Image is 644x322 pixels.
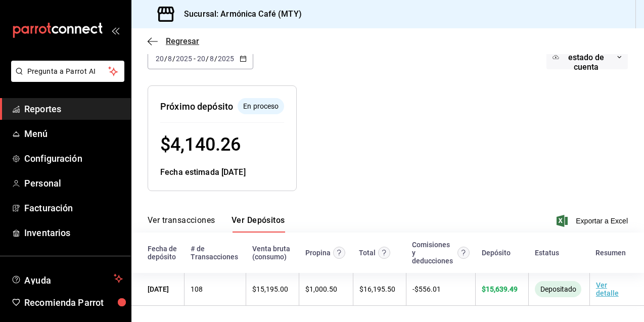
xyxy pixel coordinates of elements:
span: $ 1,000.50 [305,285,337,293]
span: Regresar [166,36,199,46]
span: Facturación [24,201,123,215]
div: Depósito [482,249,511,257]
button: Pregunta a Parrot AI [11,61,124,82]
div: Comisiones y deducciones [412,241,455,265]
span: En proceso [239,101,283,112]
button: Ver Depósitos [232,215,285,233]
span: Descargar estado de cuenta [559,43,614,72]
input: -- [167,55,172,63]
span: / [214,55,217,63]
span: $ 15,195.00 [252,285,288,293]
span: / [206,55,209,63]
div: Resumen [595,249,626,257]
input: -- [209,55,214,63]
span: Ayuda [24,272,110,285]
div: Fecha de depósito [148,245,178,261]
div: navigation tabs [148,215,285,233]
span: / [172,55,175,63]
div: Propina [305,249,331,257]
div: Fecha estimada [DATE] [160,166,284,178]
svg: Contempla comisión de ventas y propinas, IVA, cancelaciones y devoluciones. [457,247,470,259]
input: ---- [175,55,193,63]
a: Ver detalle [596,281,619,297]
span: / [164,55,167,63]
span: - $ 556.01 [412,285,441,293]
td: [DATE] [131,273,185,306]
svg: Este monto equivale al total de la venta más otros abonos antes de aplicar comisión e IVA. [378,247,390,259]
span: $ 15,639.49 [482,285,518,293]
div: El monto ha sido enviado a tu cuenta bancaria. Puede tardar en verse reflejado, según la entidad ... [535,281,581,297]
div: Estatus [535,249,559,257]
span: - [194,55,196,63]
svg: Las propinas mostradas excluyen toda configuración de retención. [333,247,345,259]
a: Pregunta a Parrot AI [7,73,124,84]
td: 108 [185,273,246,306]
div: # de Transacciones [191,245,240,261]
button: Exportar a Excel [559,215,628,227]
button: Ver transacciones [148,215,215,233]
span: Recomienda Parrot [24,296,123,309]
button: open_drawer_menu [111,26,119,34]
span: $ 4,140.26 [160,134,241,155]
button: Regresar [148,36,199,46]
span: Personal [24,176,123,190]
div: Venta bruta (consumo) [252,245,293,261]
button: Descargar estado de cuenta [546,45,628,69]
h3: Sucursal: Armónica Café (MTY) [176,8,302,20]
span: Pregunta a Parrot AI [27,66,109,77]
div: Próximo depósito [160,100,233,113]
span: Configuración [24,152,123,165]
span: Depositado [536,285,580,293]
div: Total [359,249,376,257]
input: ---- [217,55,235,63]
input: -- [155,55,164,63]
div: El depósito aún no se ha enviado a tu cuenta bancaria. [238,98,284,114]
span: Reportes [24,102,123,116]
span: Inventarios [24,226,123,240]
span: Menú [24,127,123,141]
input: -- [197,55,206,63]
span: $ 16,195.50 [359,285,395,293]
